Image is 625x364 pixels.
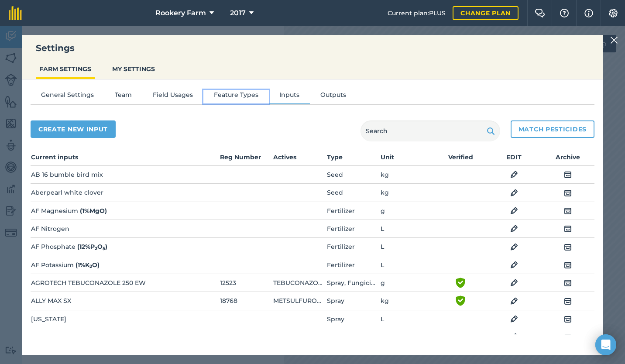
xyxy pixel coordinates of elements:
[31,184,219,202] td: Aberpearl white clover
[326,152,380,166] th: Type
[380,310,434,328] td: L
[326,166,380,184] td: Seed
[510,296,518,306] img: svg+xml;base64,PHN2ZyB4bWxucz0iaHR0cDovL3d3dy53My5vcmcvMjAwMC9zdmciIHdpZHRoPSIxOCIgaGVpZ2h0PSIyNC...
[380,274,434,292] td: g
[31,292,219,310] td: ALLY MAX SX
[564,223,572,234] img: svg+xml;base64,PHN2ZyB4bWxucz0iaHR0cDovL3d3dy53My5vcmcvMjAwMC9zdmciIHdpZHRoPSIxOCIgaGVpZ2h0PSIyNC...
[310,90,357,103] button: Outputs
[22,42,603,54] h3: Settings
[510,242,518,252] img: svg+xml;base64,PHN2ZyB4bWxucz0iaHR0cDovL3d3dy53My5vcmcvMjAwMC9zdmciIHdpZHRoPSIxOCIgaGVpZ2h0PSIyNC...
[155,8,206,18] span: Rookery Farm
[511,120,594,138] button: Match pesticides
[326,238,380,256] td: Fertilizer
[220,292,273,310] td: 18768
[380,238,434,256] td: L
[273,152,326,166] th: Actives
[31,238,219,256] td: AF Phosphate
[564,278,572,288] img: svg+xml;base64,PHN2ZyB4bWxucz0iaHR0cDovL3d3dy53My5vcmcvMjAwMC9zdmciIHdpZHRoPSIxOCIgaGVpZ2h0PSIyNC...
[31,274,219,292] td: AGROTECH TEBUCONAZOLE 250 EW
[31,220,219,238] td: AF Nitrogen
[510,223,518,234] img: svg+xml;base64,PHN2ZyB4bWxucz0iaHR0cDovL3d3dy53My5vcmcvMjAwMC9zdmciIHdpZHRoPSIxOCIgaGVpZ2h0PSIyNC...
[610,35,618,45] img: svg+xml;base64,PHN2ZyB4bWxucz0iaHR0cDovL3d3dy53My5vcmcvMjAwMC9zdmciIHdpZHRoPSIyMiIgaGVpZ2h0PSIzMC...
[77,243,107,251] strong: ( 12 % P O )
[535,9,545,17] img: Two speech bubbles overlapping with the left bubble in the forefront
[31,256,219,274] td: AF Potassium
[380,202,434,220] td: g
[608,9,618,17] img: A cog icon
[95,246,97,251] sub: 2
[31,152,219,166] th: Current inputs
[584,8,593,18] img: svg+xml;base64,PHN2ZyB4bWxucz0iaHR0cDovL3d3dy53My5vcmcvMjAwMC9zdmciIHdpZHRoPSIxNyIgaGVpZ2h0PSIxNy...
[510,260,518,270] img: svg+xml;base64,PHN2ZyB4bWxucz0iaHR0cDovL3d3dy53My5vcmcvMjAwMC9zdmciIHdpZHRoPSIxOCIgaGVpZ2h0PSIyNC...
[326,328,380,346] td: Fertilizer
[36,61,95,77] button: FARM SETTINGS
[80,207,107,215] strong: ( 1 % MgO )
[326,274,380,292] td: Spray, Fungicide
[564,188,572,198] img: svg+xml;base64,PHN2ZyB4bWxucz0iaHR0cDovL3d3dy53My5vcmcvMjAwMC9zdmciIHdpZHRoPSIxOCIgaGVpZ2h0PSIyNC...
[564,314,572,324] img: svg+xml;base64,PHN2ZyB4bWxucz0iaHR0cDovL3d3dy53My5vcmcvMjAwMC9zdmciIHdpZHRoPSIxOCIgaGVpZ2h0PSIyNC...
[380,184,434,202] td: kg
[510,169,518,180] img: svg+xml;base64,PHN2ZyB4bWxucz0iaHR0cDovL3d3dy53My5vcmcvMjAwMC9zdmciIHdpZHRoPSIxOCIgaGVpZ2h0PSIyNC...
[326,184,380,202] td: Seed
[510,314,518,324] img: svg+xml;base64,PHN2ZyB4bWxucz0iaHR0cDovL3d3dy53My5vcmcvMjAwMC9zdmciIHdpZHRoPSIxOCIgaGVpZ2h0PSIyNC...
[434,152,488,166] th: Verified
[31,120,116,138] button: Create new input
[326,310,380,328] td: Spray
[564,169,572,180] img: svg+xml;base64,PHN2ZyB4bWxucz0iaHR0cDovL3d3dy53My5vcmcvMjAwMC9zdmciIHdpZHRoPSIxOCIgaGVpZ2h0PSIyNC...
[388,8,446,18] span: Current plan : PLUS
[31,90,104,103] button: General Settings
[510,206,518,216] img: svg+xml;base64,PHN2ZyB4bWxucz0iaHR0cDovL3d3dy53My5vcmcvMjAwMC9zdmciIHdpZHRoPSIxOCIgaGVpZ2h0PSIyNC...
[76,261,100,269] strong: ( 1 % K O )
[220,152,273,166] th: Reg Number
[142,90,203,103] button: Field Usages
[269,90,310,103] button: Inputs
[453,6,519,20] a: Change plan
[380,292,434,310] td: kg
[326,202,380,220] td: Fertilizer
[89,264,92,269] sub: 2
[326,220,380,238] td: Fertilizer
[380,166,434,184] td: kg
[9,6,22,20] img: fieldmargin Logo
[326,292,380,310] td: Spray
[273,274,326,292] td: TEBUCONAZOLE
[510,188,518,198] img: svg+xml;base64,PHN2ZyB4bWxucz0iaHR0cDovL3d3dy53My5vcmcvMjAwMC9zdmciIHdpZHRoPSIxOCIgaGVpZ2h0PSIyNC...
[326,256,380,274] td: Fertilizer
[203,90,269,103] button: Feature Types
[31,310,219,328] td: [US_STATE]
[103,246,105,251] sub: 5
[273,292,326,310] td: METSULFURON-M, TRIBENURON-M
[230,8,246,18] span: 2017
[220,274,273,292] td: 12523
[487,152,541,166] th: EDIT
[564,260,572,270] img: svg+xml;base64,PHN2ZyB4bWxucz0iaHR0cDovL3d3dy53My5vcmcvMjAwMC9zdmciIHdpZHRoPSIxOCIgaGVpZ2h0PSIyNC...
[510,278,518,288] img: svg+xml;base64,PHN2ZyB4bWxucz0iaHR0cDovL3d3dy53My5vcmcvMjAwMC9zdmciIHdpZHRoPSIxOCIgaGVpZ2h0PSIyNC...
[31,166,219,184] td: AB 16 bumble bird mix
[380,256,434,274] td: L
[361,120,500,141] input: Search
[595,334,616,355] div: Open Intercom Messenger
[380,328,434,346] td: L
[559,9,570,17] img: A question mark icon
[31,202,219,220] td: AF Magnesium
[564,206,572,216] img: svg+xml;base64,PHN2ZyB4bWxucz0iaHR0cDovL3d3dy53My5vcmcvMjAwMC9zdmciIHdpZHRoPSIxOCIgaGVpZ2h0PSIyNC...
[564,242,572,252] img: svg+xml;base64,PHN2ZyB4bWxucz0iaHR0cDovL3d3dy53My5vcmcvMjAwMC9zdmciIHdpZHRoPSIxOCIgaGVpZ2h0PSIyNC...
[31,328,219,346] td: Armour
[380,152,434,166] th: Unit
[109,61,158,77] button: MY SETTINGS
[541,152,594,166] th: Archive
[564,332,572,342] img: svg+xml;base64,PHN2ZyB4bWxucz0iaHR0cDovL3d3dy53My5vcmcvMjAwMC9zdmciIHdpZHRoPSIxOCIgaGVpZ2h0PSIyNC...
[510,332,518,342] img: svg+xml;base64,PHN2ZyB4bWxucz0iaHR0cDovL3d3dy53My5vcmcvMjAwMC9zdmciIHdpZHRoPSIxOCIgaGVpZ2h0PSIyNC...
[104,90,142,103] button: Team
[564,296,572,306] img: svg+xml;base64,PHN2ZyB4bWxucz0iaHR0cDovL3d3dy53My5vcmcvMjAwMC9zdmciIHdpZHRoPSIxOCIgaGVpZ2h0PSIyNC...
[380,220,434,238] td: L
[487,126,495,136] img: svg+xml;base64,PHN2ZyB4bWxucz0iaHR0cDovL3d3dy53My5vcmcvMjAwMC9zdmciIHdpZHRoPSIxOSIgaGVpZ2h0PSIyNC...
